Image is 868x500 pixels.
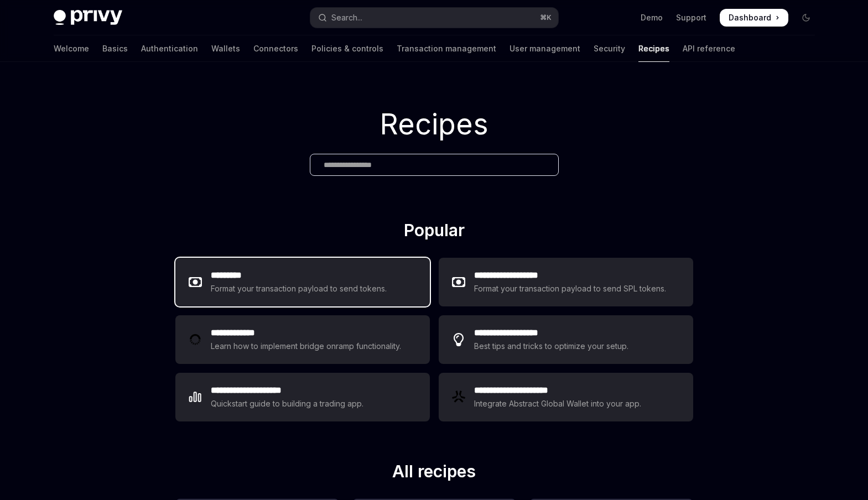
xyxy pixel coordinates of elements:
[211,282,387,295] div: Format your transaction payload to send tokens.
[211,397,364,410] div: Quickstart guide to building a trading app.
[175,220,693,244] h2: Popular
[54,35,89,62] a: Welcome
[510,35,580,62] a: User management
[211,35,240,62] a: Wallets
[676,12,706,23] a: Support
[141,35,198,62] a: Authentication
[175,258,430,306] a: **** ****Format your transaction payload to send tokens.
[397,35,496,62] a: Transaction management
[102,35,128,62] a: Basics
[797,9,815,27] button: Toggle dark mode
[641,12,663,23] a: Demo
[594,35,625,62] a: Security
[638,35,669,62] a: Recipes
[310,8,558,28] button: Open search
[474,282,667,295] div: Format your transaction payload to send SPL tokens.
[474,397,642,410] div: Integrate Abstract Global Wallet into your app.
[540,13,552,22] span: ⌘ K
[720,9,788,27] a: Dashboard
[175,315,430,364] a: **** **** ***Learn how to implement bridge onramp functionality.
[729,12,771,23] span: Dashboard
[683,35,735,62] a: API reference
[253,35,298,62] a: Connectors
[54,10,122,25] img: dark logo
[331,11,362,24] div: Search...
[211,340,404,353] div: Learn how to implement bridge onramp functionality.
[474,340,630,353] div: Best tips and tricks to optimize your setup.
[311,35,383,62] a: Policies & controls
[175,461,693,486] h2: All recipes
